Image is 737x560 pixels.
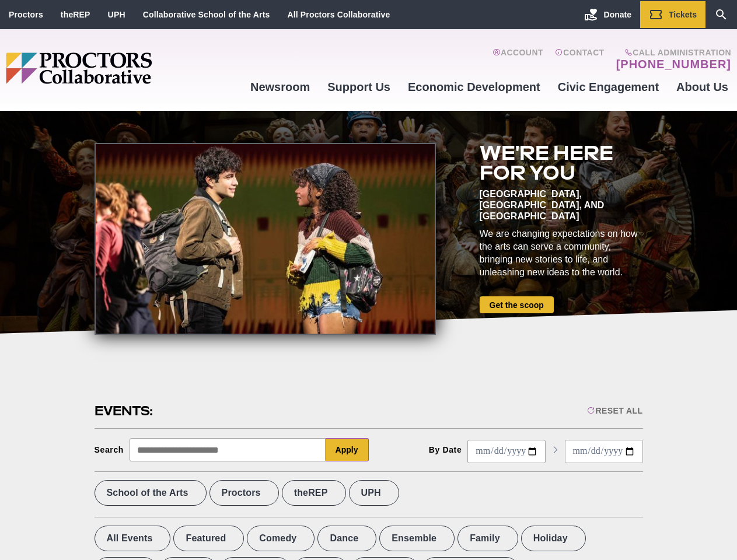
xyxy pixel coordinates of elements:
label: Proctors [209,480,279,506]
a: Support Us [319,71,399,103]
a: Get the scoop [480,296,554,313]
div: By Date [429,445,462,454]
img: Proctors logo [6,52,242,84]
label: School of the Arts [95,480,207,506]
label: Ensemble [379,526,455,551]
a: Tickets [640,1,705,28]
button: Apply [326,438,369,461]
a: About Us [668,71,737,103]
a: Account [493,48,543,71]
h2: Events: [95,402,155,420]
span: Donate [604,10,631,19]
a: theREP [61,10,90,19]
label: Featured [173,526,244,551]
a: Proctors [9,10,43,19]
a: All Proctors Collaborative [287,10,390,19]
a: UPH [108,10,125,19]
label: theREP [282,480,346,506]
span: Call Administration [613,48,731,57]
label: All Events [95,526,171,551]
a: Donate [575,1,640,28]
a: Contact [555,48,605,71]
label: Comedy [247,526,315,551]
a: [PHONE_NUMBER] [616,57,731,71]
a: Newsroom [242,71,319,103]
span: Tickets [669,10,697,19]
div: We are changing expectations on how the arts can serve a community, bringing new stories to life,... [480,228,643,279]
h2: We're here for you [480,143,643,183]
label: Family [457,526,518,551]
a: Collaborative School of the Arts [143,10,270,19]
a: Search [705,1,737,28]
label: Holiday [521,526,586,551]
label: Dance [317,526,376,551]
label: UPH [349,480,399,506]
div: Search [95,445,124,454]
div: Reset All [587,406,642,415]
a: Civic Engagement [549,71,668,103]
a: Economic Development [399,71,549,103]
div: [GEOGRAPHIC_DATA], [GEOGRAPHIC_DATA], and [GEOGRAPHIC_DATA] [480,188,643,222]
